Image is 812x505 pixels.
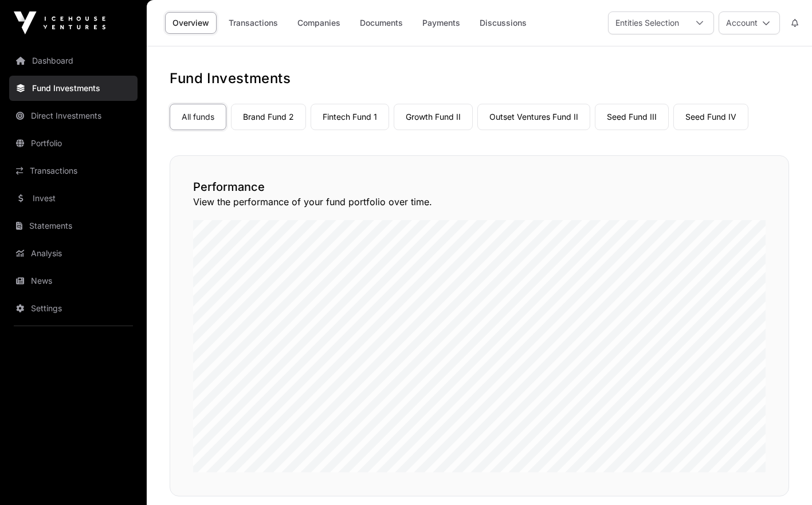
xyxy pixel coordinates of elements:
a: Transactions [9,158,138,183]
img: Icehouse Ventures Logo [14,11,105,34]
a: Seed Fund III [595,104,669,130]
a: All funds [170,104,226,130]
a: Invest [9,186,138,211]
a: News [9,268,138,293]
a: Brand Fund 2 [231,104,306,130]
a: Overview [165,12,217,34]
h1: Fund Investments [170,69,789,88]
a: Growth Fund II [394,104,473,130]
h2: Performance [193,179,766,195]
a: Direct Investments [9,103,138,128]
a: Outset Ventures Fund II [477,104,590,130]
a: Discussions [472,12,534,34]
a: Dashboard [9,48,138,73]
p: View the performance of your fund portfolio over time. [193,195,766,209]
a: Settings [9,296,138,321]
div: Entities Selection [609,12,686,34]
a: Fintech Fund 1 [311,104,389,130]
a: Payments [415,12,468,34]
button: Account [719,11,780,34]
a: Analysis [9,241,138,266]
a: Companies [290,12,348,34]
a: Fund Investments [9,76,138,101]
a: Statements [9,213,138,238]
a: Portfolio [9,131,138,156]
a: Transactions [221,12,285,34]
a: Seed Fund IV [673,104,748,130]
a: Documents [352,12,410,34]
